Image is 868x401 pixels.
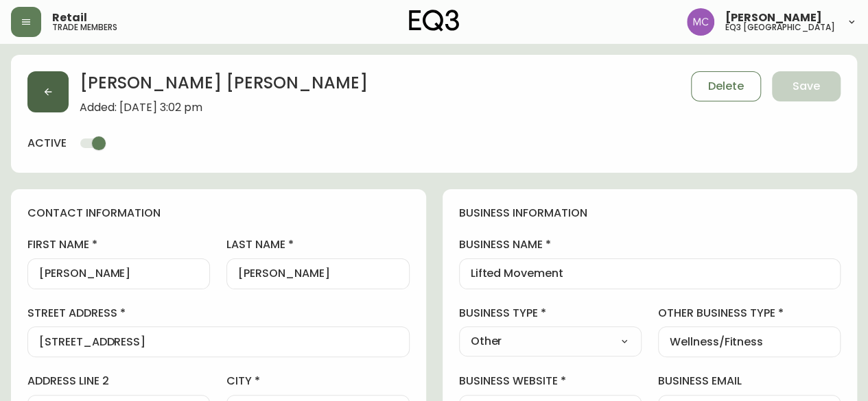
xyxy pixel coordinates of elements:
[459,206,841,221] h4: business information
[409,10,460,32] img: logo
[80,71,368,101] h2: [PERSON_NAME] [PERSON_NAME]
[27,237,210,252] label: first name
[658,374,841,389] label: business email
[459,374,642,389] label: business website
[725,12,822,23] span: [PERSON_NAME]
[687,8,714,36] img: 6dbdb61c5655a9a555815750a11666cc
[52,23,117,32] h5: trade members
[80,101,368,114] span: Added: [DATE] 3:02 pm
[27,136,67,151] h4: active
[725,23,835,32] h5: eq3 [GEOGRAPHIC_DATA]
[52,12,87,23] span: Retail
[226,374,409,389] label: city
[27,206,410,221] h4: contact information
[708,79,744,94] span: Delete
[459,237,841,252] label: business name
[691,71,761,101] button: Delete
[658,306,841,321] label: other business type
[459,306,642,321] label: business type
[27,306,410,321] label: street address
[226,237,409,252] label: last name
[27,374,210,389] label: address line 2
